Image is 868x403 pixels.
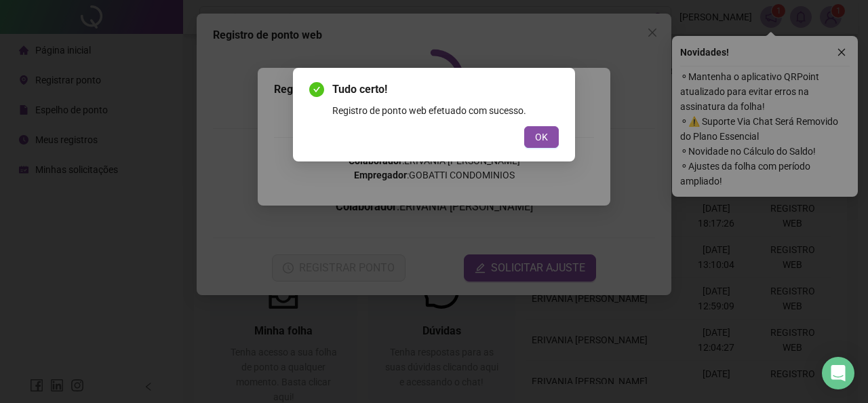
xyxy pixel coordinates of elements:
[309,82,324,97] span: check-circle
[524,126,559,148] button: OK
[535,130,548,145] span: OK
[332,103,559,118] div: Registro de ponto web efetuado com sucesso.
[332,81,559,98] span: Tudo certo!
[822,357,854,389] div: Open Intercom Messenger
